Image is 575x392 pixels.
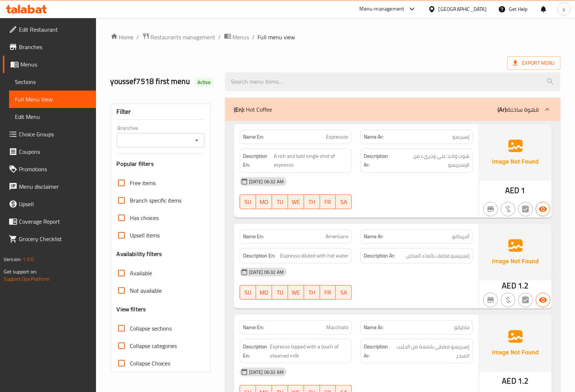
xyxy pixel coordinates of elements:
[270,342,349,360] span: Espresso topped with a touch of steamed milk
[117,305,146,313] h3: View filters
[563,5,565,13] span: y
[307,287,317,298] span: TH
[479,315,552,371] img: Ae5nvW7+0k+MAAAAAElFTkSuQmCC
[406,251,470,260] span: إسبريسو مخفف بالماء الساخن
[326,324,348,331] span: Macchiato
[243,324,264,331] strong: Name En:
[3,38,96,56] a: Branches
[4,267,37,276] span: Get support on:
[518,279,528,293] span: 1.2
[130,196,182,205] span: Branch specific items
[258,33,295,41] span: Full menu view
[360,5,404,13] div: Menu-management
[452,233,470,240] span: أمريكانو
[19,130,90,139] span: Choice Groups
[498,105,539,114] p: قهوة ساخنة
[364,152,393,169] strong: Description Ar:
[19,217,90,226] span: Coverage Report
[364,133,383,141] strong: Name Ar:
[117,104,204,120] div: Filter
[19,182,90,191] span: Menu disclaimer
[130,341,177,350] span: Collapse categories
[219,33,221,41] li: /
[252,33,255,41] li: /
[521,183,526,197] span: 1
[364,233,383,240] strong: Name Ar:
[130,231,160,240] span: Upsell items
[19,200,90,208] span: Upsell
[9,108,96,125] a: Edit Menu
[536,293,550,307] button: Available
[518,293,533,307] button: Not has choices
[439,5,487,13] div: [GEOGRAPHIC_DATA]
[111,32,560,42] nav: breadcrumb
[130,359,171,368] span: Collapse Choices
[275,287,285,298] span: TU
[336,195,352,209] button: SA
[243,197,253,207] span: SU
[240,195,256,209] button: SU
[19,43,90,51] span: Branches
[272,195,288,209] button: TU
[3,143,96,160] a: Coupons
[3,21,96,38] a: Edit Restaurant
[3,125,96,143] a: Choice Groups
[246,178,287,185] span: [DATE] 06:32 AM
[364,324,383,331] strong: Name Ar:
[20,60,90,69] span: Menus
[111,33,134,41] a: Home
[233,33,249,41] span: Menus
[483,293,498,307] button: Not branch specific item
[505,183,519,197] span: AED
[130,286,162,295] span: Not available
[23,255,34,264] span: 1.0.0
[130,179,156,187] span: Free items
[243,342,269,360] strong: Description En:
[142,32,216,42] a: Restaurants management
[243,233,264,240] strong: Name En:
[339,197,349,207] span: SA
[479,224,552,280] img: Ae5nvW7+0k+MAAAAAElFTkSuQmCC
[3,160,96,178] a: Promotions
[9,73,96,91] a: Sections
[15,112,90,121] span: Edit Menu
[288,285,304,300] button: WE
[246,369,287,376] span: [DATE] 06:32 AM
[234,104,244,115] b: (En):
[518,202,533,216] button: Not has choices
[291,197,301,207] span: WE
[274,152,348,169] span: A rich and bold single shot of espresso
[501,293,515,307] button: Purchased item
[19,147,90,156] span: Coupons
[19,165,90,173] span: Promotions
[364,251,395,260] strong: Description Ar:
[452,133,470,141] span: إسبرسو
[479,124,552,181] img: Ae5nvW7+0k+MAAAAAElFTkSuQmCC
[130,269,152,277] span: Available
[243,251,275,260] strong: Description En:
[3,195,96,213] a: Upsell
[256,195,272,209] button: MO
[336,285,352,300] button: SA
[243,133,264,141] strong: Name En:
[272,285,288,300] button: TU
[498,104,507,115] b: (Ar):
[3,178,96,195] a: Menu disclaimer
[502,279,516,293] span: AED
[225,98,560,121] div: (En): Hot Coffee(Ar):قهوة ساخنة
[454,324,470,331] span: ماكياتو
[320,195,336,209] button: FR
[536,202,550,216] button: Available
[195,79,213,86] span: Active
[518,374,528,388] span: 1.2
[320,285,336,300] button: FR
[395,152,470,169] span: شوت واحد غني وجريء من الإسبريسو
[3,56,96,73] a: Menus
[259,287,269,298] span: MO
[117,250,162,258] h3: Availability filters
[513,59,555,68] span: Export Menu
[9,91,96,108] a: Full Menu View
[3,213,96,230] a: Coverage Report
[224,32,249,42] a: Menus
[19,235,90,243] span: Grocery Checklist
